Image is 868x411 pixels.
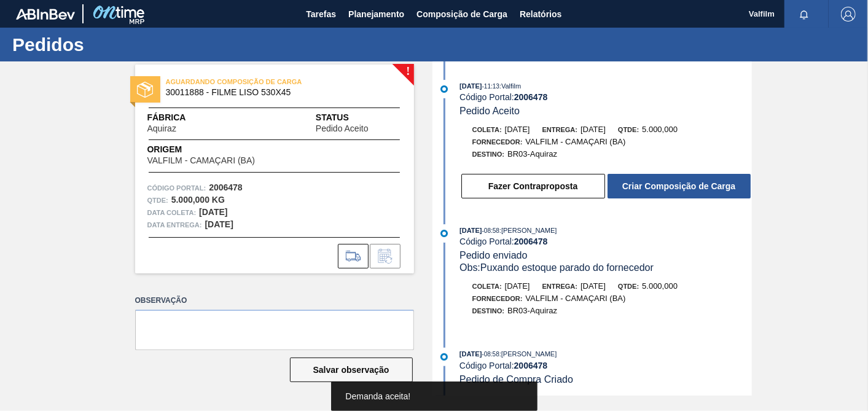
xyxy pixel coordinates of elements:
[514,92,548,102] strong: 2006478
[199,207,227,217] strong: [DATE]
[505,125,530,134] span: [DATE]
[440,230,448,237] img: atual
[171,195,225,205] strong: 5.000,000 KG
[147,156,256,165] span: VALFILM - CAMAÇARI (BA)
[461,174,605,198] button: Fazer Contraproposta
[416,7,507,22] span: Composição de Carga
[507,306,557,315] span: BR03-Aquiraz
[459,227,482,234] span: [DATE]
[166,76,338,88] span: AGUARDANDO COMPOSIÇÃO DE CARGA
[338,244,369,268] div: Ir para Composição de Carga
[459,92,751,102] div: Código Portal:
[440,353,448,361] img: atual
[499,227,557,234] span: : [PERSON_NAME]
[514,237,548,246] strong: 2006478
[459,361,751,370] div: Código Portal:
[608,174,751,198] button: Criar Composição de Carga
[348,7,404,22] span: Planejamento
[459,374,573,385] span: Pedido de Compra Criado
[482,227,499,234] span: - 08:58
[618,126,639,133] span: Qtde:
[499,350,557,358] span: : [PERSON_NAME]
[841,7,856,22] img: Logout
[472,295,523,302] span: Fornecedor:
[459,350,482,358] span: [DATE]
[135,292,414,310] label: Observação
[316,124,369,133] span: Pedido Aceito
[642,125,678,134] span: 5.000,000
[370,244,401,268] div: Informar alteração no pedido
[472,138,523,146] span: Fornecedor:
[459,237,751,246] div: Código Portal:
[514,361,548,370] strong: 2006478
[482,351,499,358] span: - 08:58
[581,125,606,134] span: [DATE]
[459,106,520,116] span: Pedido Aceito
[166,88,389,97] span: 30011888 - FILME LISO 530X45
[618,283,639,290] span: Qtde:
[147,182,206,194] span: Código Portal:
[472,307,505,315] span: Destino:
[482,83,499,90] span: - 11:13
[147,206,197,219] span: Data coleta:
[525,294,625,303] span: VALFILM - CAMAÇARI (BA)
[581,281,606,291] span: [DATE]
[316,111,402,124] span: Status
[147,111,215,124] span: Fábrica
[542,283,577,290] span: Entrega:
[440,85,448,93] img: atual
[209,182,243,192] strong: 2006478
[542,126,577,133] span: Entrega:
[147,219,202,231] span: Data entrega:
[499,82,521,90] span: : Valfilm
[505,281,530,291] span: [DATE]
[290,358,413,382] button: Salvar observação
[472,126,502,133] span: Coleta:
[525,137,625,146] span: VALFILM - CAMAÇARI (BA)
[520,7,561,22] span: Relatórios
[16,9,75,20] img: TNhmsLtSVTkK8tSr43FrP2fwEKptu5GPRR3wAAAABJRU5ErkJggg==
[459,82,482,90] span: [DATE]
[147,124,176,133] span: Aquiraz
[472,283,502,290] span: Coleta:
[205,219,233,229] strong: [DATE]
[137,82,153,98] img: status
[472,151,505,158] span: Destino:
[147,143,290,156] span: Origem
[147,194,168,206] span: Qtde :
[459,262,654,273] span: Obs: Puxando estoque parado do fornecedor
[306,7,336,22] span: Tarefas
[12,37,230,52] h1: Pedidos
[784,6,824,23] button: Notificações
[507,149,557,159] span: BR03-Aquiraz
[346,391,411,401] span: Demanda aceita!
[459,250,527,260] span: Pedido enviado
[642,281,678,291] span: 5.000,000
